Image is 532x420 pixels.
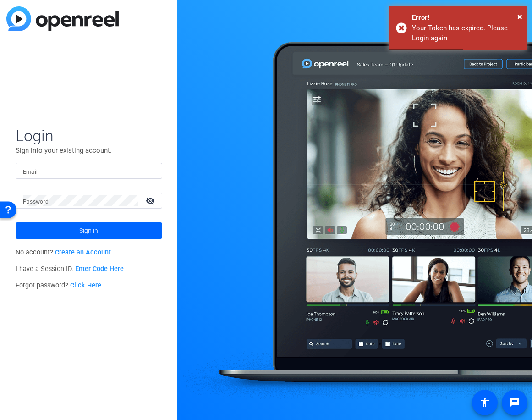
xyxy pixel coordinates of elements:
button: Close [517,10,522,23]
span: Login [16,126,162,145]
mat-icon: message [509,397,520,408]
img: blue-gradient.svg [6,6,119,31]
span: Forgot password? [16,282,102,289]
a: Click Here [70,282,101,289]
button: Sign in [16,222,162,239]
mat-icon: accessibility [479,397,490,408]
mat-label: Password [23,199,49,205]
p: Sign into your existing account. [16,145,162,155]
span: I have a Session ID. [16,265,124,273]
input: Enter Email Address [23,166,155,177]
span: Sign in [79,219,98,242]
mat-icon: visibility_off [140,194,162,207]
a: Create an Account [55,249,111,256]
div: Your Token has expired. Please Login again [412,23,520,44]
a: Enter Code Here [75,265,124,273]
span: No account? [16,249,111,256]
span: × [517,11,522,22]
mat-label: Email [23,169,38,175]
div: Error! [412,12,520,23]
